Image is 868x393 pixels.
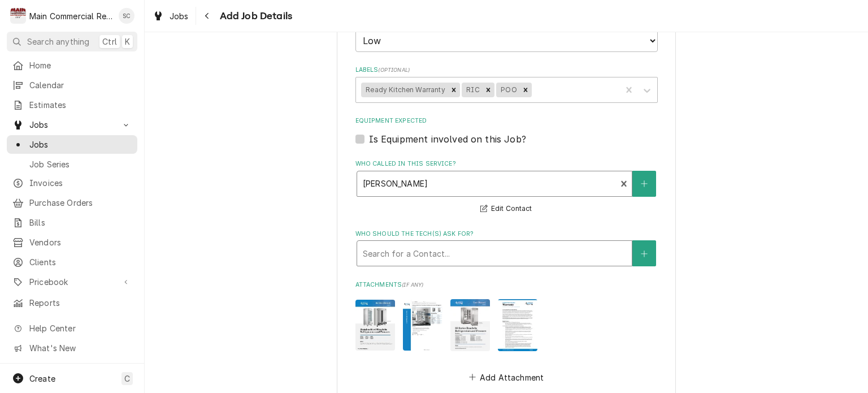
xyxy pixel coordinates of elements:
svg: Create New Contact [641,250,648,258]
span: Pricebook [29,276,115,288]
a: Vendors [7,233,137,252]
button: Edit Contact [479,202,533,216]
span: Reports [29,297,132,309]
span: C [124,373,130,385]
a: Go to Pricebook [7,273,137,291]
span: ( optional ) [378,67,410,73]
div: POO [496,83,519,97]
div: Who should the tech(s) ask for? [355,230,658,266]
div: Priority [355,14,658,52]
a: Purchase Orders [7,193,137,212]
span: Vendors [29,236,132,248]
span: Search anything [27,36,89,47]
div: Equipment Expected [355,116,658,145]
span: Purchase Orders [29,197,132,209]
span: Clients [29,256,132,268]
span: K [125,36,130,47]
span: Create [29,374,55,383]
svg: Create New Contact [641,180,648,188]
span: Job Series [29,158,132,170]
a: Job Series [7,155,137,174]
span: Jobs [170,10,189,22]
label: Who called in this service? [355,159,658,169]
div: Main Commercial Refrigeration Service's Avatar [10,8,26,24]
button: Navigate back [198,7,216,25]
a: Jobs [148,7,193,25]
div: Remove POO [519,83,532,97]
button: Create New Contact [632,171,656,197]
span: Help Center [29,322,131,334]
span: Estimates [29,99,132,111]
a: Reports [7,293,137,312]
div: Remove RIC [482,83,494,97]
span: Jobs [29,139,132,150]
label: Labels [355,66,658,75]
div: SC [119,8,134,24]
span: Add Job Details [216,8,292,24]
div: Ready Kitchen Warranty [361,83,448,97]
a: Go to Jobs [7,115,137,134]
div: Remove Ready Kitchen Warranty [448,83,460,97]
span: ( if any ) [402,282,423,288]
div: Sharon Campbell's Avatar [119,8,134,24]
a: Jobs [7,135,137,154]
a: Go to What's New [7,339,137,357]
a: Home [7,56,137,75]
a: Invoices [7,174,137,192]
button: Add Attachment [467,369,546,385]
div: Attachments [355,280,658,385]
div: Main Commercial Refrigeration Service [29,10,112,22]
img: DiGze16aR2uHEoUFq5U7 [498,299,537,351]
label: Equipment Expected [355,116,658,126]
a: Estimates [7,96,137,114]
span: Ctrl [102,36,117,47]
span: Invoices [29,177,132,189]
img: o8iEP0qPS7mc4S3Fq97Y [450,299,490,351]
button: Search anythingCtrlK [7,32,137,51]
span: What's New [29,342,131,354]
button: Create New Contact [632,240,656,266]
span: Home [29,59,132,71]
a: Calendar [7,76,137,94]
img: rkjmYalVSmGwJG3Yog5W [355,300,395,351]
label: Is Equipment involved on this Job? [369,132,526,146]
span: Jobs [29,119,115,131]
a: Bills [7,213,137,232]
label: Who should the tech(s) ask for? [355,230,658,239]
label: Attachments [355,280,658,290]
img: CwmQFnw5SPuwL8C1N340 [403,300,442,351]
span: Bills [29,217,132,228]
a: Clients [7,253,137,271]
div: Who called in this service? [355,159,658,215]
a: Go to Help Center [7,319,137,338]
div: RIC [462,83,481,97]
div: M [10,8,26,24]
span: Calendar [29,79,132,91]
div: Labels [355,66,658,102]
